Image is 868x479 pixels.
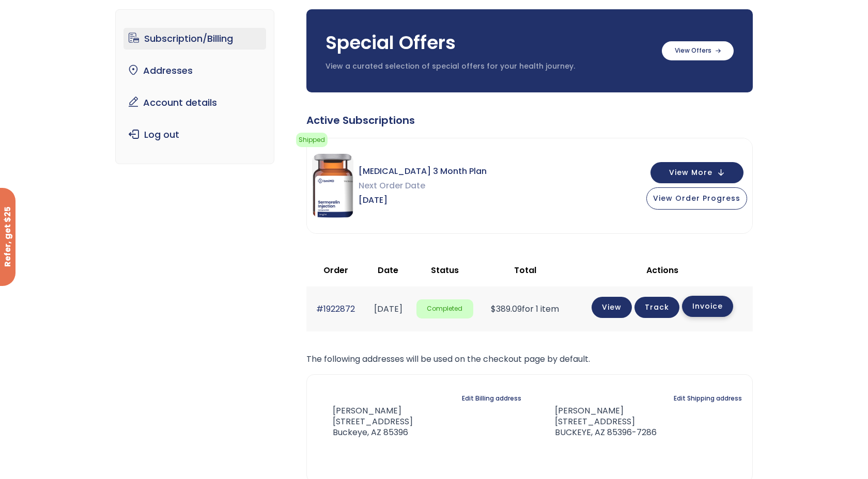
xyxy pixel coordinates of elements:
span: [MEDICAL_DATA] 3 Month Plan [359,164,487,179]
span: View Order Progress [653,193,740,203]
a: Addresses [123,60,267,82]
td: for 1 item [478,286,572,331]
span: Status [431,264,459,276]
span: Total [514,264,536,276]
img: Sermorelin 3 Month Plan [312,154,353,218]
a: Account details [123,92,267,114]
span: Next Order Date [359,179,487,193]
a: Invoice [682,296,733,317]
a: View [592,297,632,318]
a: Subscription/Billing [123,28,267,50]
nav: Account pages [115,9,275,164]
a: Edit Billing address [462,391,521,406]
span: [DATE] [359,193,487,207]
a: Track [634,297,679,318]
p: View a curated selection of special offers for your health journey. [326,61,652,72]
span: Date [378,264,398,276]
span: Shipped [296,133,328,147]
a: Log out [123,124,267,146]
address: [PERSON_NAME] [STREET_ADDRESS] Buckeye, AZ 85396 [317,406,413,438]
span: Completed [416,299,473,318]
span: Order [323,264,348,276]
time: [DATE] [374,303,402,315]
h3: Special Offers [326,30,652,56]
button: View Order Progress [646,187,747,210]
div: Active Subscriptions [306,113,753,127]
span: $ [491,303,496,315]
address: [PERSON_NAME] [STREET_ADDRESS] BUCKEYE, AZ 85396-7286 [538,406,657,438]
span: Actions [646,264,678,276]
span: 389.09 [491,303,522,315]
a: #1922872 [316,303,355,315]
p: The following addresses will be used on the checkout page by default. [306,352,753,366]
button: View More [650,162,743,183]
a: Edit Shipping address [674,391,742,406]
span: View More [669,169,712,176]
